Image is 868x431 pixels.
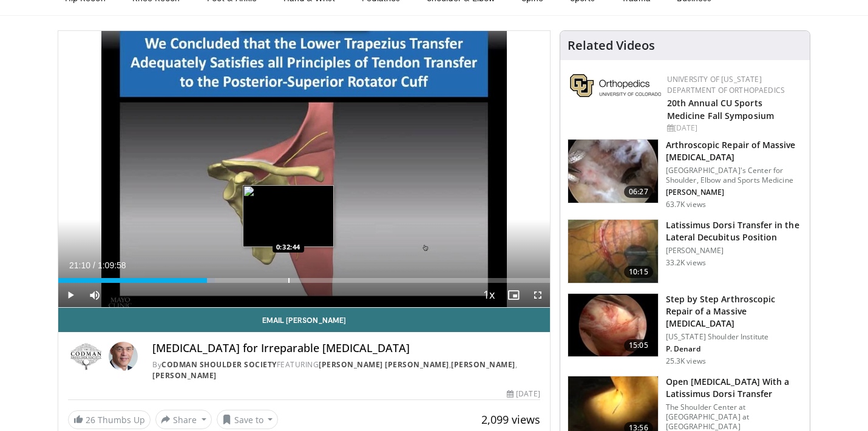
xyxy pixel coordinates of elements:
[58,31,550,308] video-js: Video Player
[666,332,802,342] p: [US_STATE] Shoulder Institute
[570,74,661,97] img: 355603a8-37da-49b6-856f-e00d7e9307d3.png.150x105_q85_autocrop_double_scale_upscale_version-0.2.png
[624,339,653,351] span: 15:05
[568,140,658,203] img: 281021_0002_1.png.150x105_q85_crop-smart_upscale.jpg
[666,258,706,268] p: 33.2K views
[666,356,706,366] p: 25.3K views
[501,283,526,307] button: Enable picture-in-picture mode
[568,220,658,283] img: 38501_0000_3.png.150x105_q85_crop-smart_upscale.jpg
[481,412,540,427] span: 2,099 views
[667,74,785,95] a: University of [US_STATE] Department of Orthopaedics
[666,376,802,400] h3: Open [MEDICAL_DATA] With a Latissimus Dorsi Transfer
[152,359,540,381] div: By FEATURING , ,
[161,359,277,370] a: Codman Shoulder Society
[243,185,334,247] img: image.jpeg
[666,246,802,256] p: [PERSON_NAME]
[98,260,126,270] span: 1:09:58
[155,410,212,429] button: Share
[58,278,550,283] div: Progress Bar
[568,139,802,209] a: 06:27 Arthroscopic Repair of Massive [MEDICAL_DATA] [GEOGRAPHIC_DATA]'s Center for Shoulder, Elbo...
[319,359,449,370] a: [PERSON_NAME] [PERSON_NAME]
[568,293,802,366] a: 15:05 Step by Step Arthroscopic Repair of a Massive [MEDICAL_DATA] [US_STATE] Shoulder Institute ...
[666,293,802,330] h3: Step by Step Arthroscopic Repair of a Massive [MEDICAL_DATA]
[68,342,104,371] img: Codman Shoulder Society
[666,166,802,185] p: [GEOGRAPHIC_DATA]'s Center for Shoulder, Elbow and Sports Medicine
[666,188,802,197] p: [PERSON_NAME]
[93,260,95,270] span: /
[568,294,658,357] img: 7cd5bdb9-3b5e-40f2-a8f4-702d57719c06.150x105_q85_crop-smart_upscale.jpg
[568,38,655,53] h4: Related Videos
[69,260,90,270] span: 21:10
[666,200,706,209] p: 63.7K views
[109,342,138,371] img: Avatar
[667,97,774,121] a: 20th Annual CU Sports Medicine Fall Symposium
[568,219,802,283] a: 10:15 Latissimus Dorsi Transfer in the Lateral Decubitus Position [PERSON_NAME] 33.2K views
[451,359,515,370] a: [PERSON_NAME]
[152,342,540,355] h4: [MEDICAL_DATA] for Irreparable [MEDICAL_DATA]
[68,410,151,429] a: 26 Thumbs Up
[217,410,279,429] button: Save to
[86,414,95,426] span: 26
[526,283,550,307] button: Fullscreen
[58,283,83,307] button: Play
[666,344,802,354] p: P. Denard
[667,123,800,134] div: [DATE]
[507,389,540,399] div: [DATE]
[477,283,501,307] button: Playback Rate
[666,139,802,163] h3: Arthroscopic Repair of Massive [MEDICAL_DATA]
[666,219,802,243] h3: Latissimus Dorsi Transfer in the Lateral Decubitus Position
[624,266,653,278] span: 10:15
[152,370,217,381] a: [PERSON_NAME]
[624,186,653,198] span: 06:27
[58,308,550,332] a: Email [PERSON_NAME]
[83,283,107,307] button: Mute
